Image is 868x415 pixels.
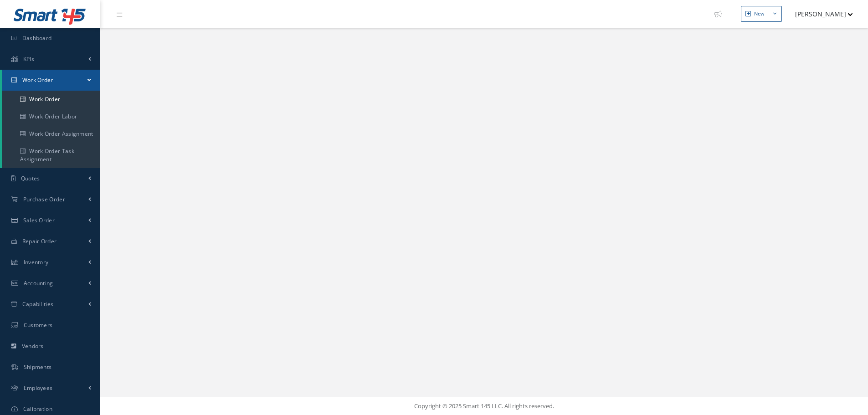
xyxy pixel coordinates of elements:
[24,258,49,266] span: Inventory
[22,300,54,308] span: Capabilities
[2,143,100,168] a: Work Order Task Assignment
[24,363,52,371] span: Shipments
[23,405,52,413] span: Calibration
[24,321,53,329] span: Customers
[754,10,765,18] div: New
[2,91,100,108] a: Work Order
[24,384,53,392] span: Employees
[22,76,53,84] span: Work Order
[21,174,40,182] span: Quotes
[23,195,65,203] span: Purchase Order
[2,125,100,143] a: Work Order Assignment
[786,5,853,23] button: [PERSON_NAME]
[24,279,53,287] span: Accounting
[22,342,44,350] span: Vendors
[2,108,100,125] a: Work Order Labor
[2,70,100,91] a: Work Order
[109,402,859,411] div: Copyright © 2025 Smart 145 LLC. All rights reserved.
[23,55,34,63] span: KPIs
[741,6,782,22] button: New
[22,34,52,42] span: Dashboard
[23,216,55,224] span: Sales Order
[22,237,57,245] span: Repair Order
